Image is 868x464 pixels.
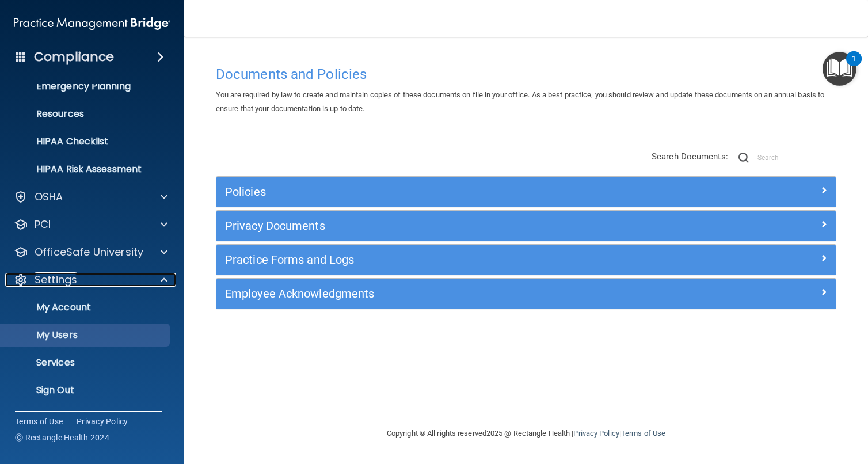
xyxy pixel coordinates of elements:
[216,90,824,113] span: You are required by law to create and maintain copies of these documents on file in your office. ...
[34,49,114,65] h4: Compliance
[216,67,836,82] h4: Documents and Policies
[652,151,728,162] span: Search Documents:
[7,163,165,175] p: HIPAA Risk Assessment
[35,273,77,287] p: Settings
[823,52,856,86] button: Open Resource Center, 1 new notification
[14,273,167,287] a: Settings
[225,287,672,300] h5: Employee Acknowledgments
[225,284,827,303] a: Employee Acknowledgments
[7,81,165,92] p: Emergency Planning
[15,416,63,427] a: Terms of Use
[7,357,165,368] p: Services
[7,136,165,147] p: HIPAA Checklist
[225,253,672,266] h5: Practice Forms and Logs
[669,383,854,428] iframe: Drift Widget Chat Controller
[573,429,619,438] a: Privacy Policy
[7,108,165,120] p: Resources
[7,329,165,341] p: My Users
[35,190,63,204] p: OSHA
[621,429,665,438] a: Terms of Use
[35,245,143,259] p: OfficeSafe University
[14,12,170,35] img: PMB logo
[225,250,827,269] a: Practice Forms and Logs
[35,218,51,231] p: PCI
[225,185,672,198] h5: Policies
[852,59,856,74] div: 1
[316,415,736,452] div: Copyright © All rights reserved 2025 @ Rectangle Health | |
[14,245,167,259] a: OfficeSafe University
[757,149,836,166] input: Search
[225,216,827,235] a: Privacy Documents
[7,385,165,396] p: Sign Out
[15,432,109,443] span: Ⓒ Rectangle Health 2024
[77,416,128,427] a: Privacy Policy
[14,190,167,204] a: OSHA
[225,182,827,201] a: Policies
[14,218,167,231] a: PCI
[225,219,672,232] h5: Privacy Documents
[7,302,165,313] p: My Account
[738,153,749,163] img: ic-search.3b580494.png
